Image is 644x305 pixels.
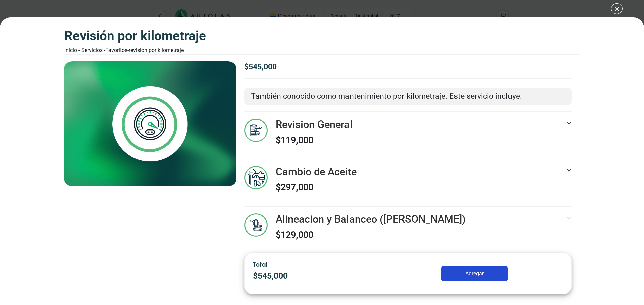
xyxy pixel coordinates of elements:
div: Inicio - Servicios - Favoritos - [64,46,206,54]
img: mantenimiento_general-v3.svg [244,166,268,189]
span: Total [253,260,268,268]
h3: Alineacion y Balanceo ([PERSON_NAME]) [276,213,466,226]
img: alineacion_y_balanceo-v3.svg [244,213,268,237]
img: revision_general-v3.svg [244,119,268,142]
h3: Revisión por Kilometraje [64,28,206,44]
h3: Revision General [276,119,353,131]
p: $ 297,000 [276,181,357,194]
font: Revisión por Kilometraje [129,47,184,53]
h3: Cambio de Aceite [276,166,357,178]
p: $ 545,000 [244,61,572,73]
button: Agregar [441,266,508,281]
p: $ 119,000 [276,134,353,147]
p: $ 129,000 [276,228,466,242]
p: $ 545,000 [253,270,376,282]
p: También conocido como mantenimiento por kilometraje. Este servicio incluye: [251,91,565,102]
